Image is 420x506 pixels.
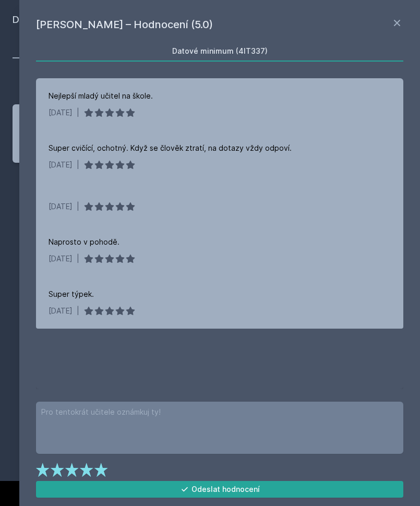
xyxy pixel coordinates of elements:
a: [PERSON_NAME] 3 hodnocení 5.0 [13,104,407,134]
div: | [77,160,79,170]
div: Super cvičící, ochotný. Když se člověk ztratí, na dotazy vždy odpoví. [49,143,292,153]
h2: Datové minimum (4IT337) [13,13,291,29]
div: [DATE] [49,107,73,118]
a: [PERSON_NAME] 5 hodnocení 5.0 [13,134,407,163]
div: [DATE] [49,160,73,170]
a: Soubory [13,38,103,58]
div: | [77,107,79,118]
div: Nejlepší mladý učitel na škole. [49,91,153,101]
